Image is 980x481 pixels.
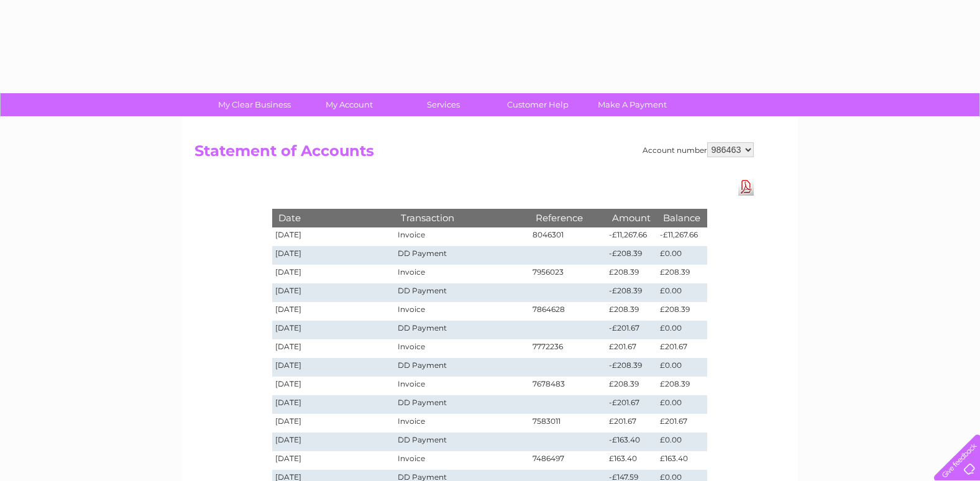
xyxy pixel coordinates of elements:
[272,377,395,395] td: [DATE]
[657,246,707,265] td: £0.00
[395,395,529,414] td: DD Payment
[395,265,529,283] td: Invoice
[606,358,657,377] td: -£208.39
[606,377,657,395] td: £208.39
[606,209,657,227] th: Amount
[392,93,495,116] a: Services
[529,377,607,395] td: 7678483
[606,302,657,321] td: £208.39
[529,339,607,358] td: 7772236
[395,321,529,339] td: DD Payment
[395,433,529,451] td: DD Payment
[272,395,395,414] td: [DATE]
[606,433,657,451] td: -£163.40
[657,339,707,358] td: £201.67
[272,414,395,433] td: [DATE]
[606,227,657,246] td: -£11,267.66
[657,302,707,321] td: £208.39
[606,265,657,283] td: £208.39
[657,395,707,414] td: £0.00
[272,265,395,283] td: [DATE]
[272,321,395,339] td: [DATE]
[657,283,707,302] td: £0.00
[272,433,395,451] td: [DATE]
[606,339,657,358] td: £201.67
[272,302,395,321] td: [DATE]
[657,377,707,395] td: £208.39
[606,414,657,433] td: £201.67
[606,395,657,414] td: -£201.67
[529,302,607,321] td: 7864628
[272,209,395,227] th: Date
[195,142,754,166] h2: Statement of Accounts
[395,227,529,246] td: Invoice
[395,246,529,265] td: DD Payment
[272,451,395,470] td: [DATE]
[738,178,754,196] a: Download Pdf
[203,93,306,116] a: My Clear Business
[272,227,395,246] td: [DATE]
[606,246,657,265] td: -£208.39
[395,283,529,302] td: DD Payment
[529,451,607,470] td: 7486497
[657,451,707,470] td: £163.40
[657,321,707,339] td: £0.00
[657,414,707,433] td: £201.67
[657,358,707,377] td: £0.00
[606,321,657,339] td: -£201.67
[657,265,707,283] td: £208.39
[395,358,529,377] td: DD Payment
[529,265,607,283] td: 7956023
[529,209,607,227] th: Reference
[395,302,529,321] td: Invoice
[657,209,707,227] th: Balance
[298,93,400,116] a: My Account
[529,414,607,433] td: 7583011
[487,93,589,116] a: Customer Help
[657,433,707,451] td: £0.00
[643,142,754,157] div: Account number
[657,227,707,246] td: -£11,267.66
[395,414,529,433] td: Invoice
[395,339,529,358] td: Invoice
[529,227,607,246] td: 8046301
[395,209,529,227] th: Transaction
[395,377,529,395] td: Invoice
[581,93,684,116] a: Make A Payment
[606,451,657,470] td: £163.40
[272,246,395,265] td: [DATE]
[395,451,529,470] td: Invoice
[272,339,395,358] td: [DATE]
[272,283,395,302] td: [DATE]
[272,358,395,377] td: [DATE]
[606,283,657,302] td: -£208.39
